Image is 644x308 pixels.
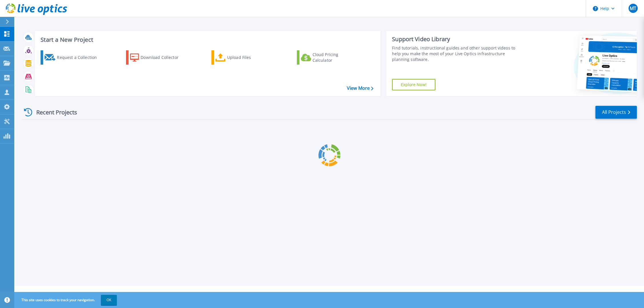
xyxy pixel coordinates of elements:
[16,295,117,305] span: This site uses cookies to track your navigation.
[313,52,358,63] div: Cloud Pricing Calculator
[41,50,104,65] a: Request a Collection
[126,50,190,65] a: Download Collector
[595,106,637,119] a: All Projects
[392,79,435,90] a: Explore Now!
[227,52,273,63] div: Upload Files
[392,35,521,43] div: Support Video Library
[630,6,636,11] span: MT
[101,295,117,305] button: OK
[141,52,186,63] div: Download Collector
[392,45,521,62] div: Find tutorials, instructional guides and other support videos to help you make the most of your L...
[22,105,85,119] div: Recent Projects
[297,50,361,65] a: Cloud Pricing Calculator
[211,50,275,65] a: Upload Files
[347,86,373,91] a: View More
[41,37,373,43] h3: Start a New Project
[57,52,103,63] div: Request a Collection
